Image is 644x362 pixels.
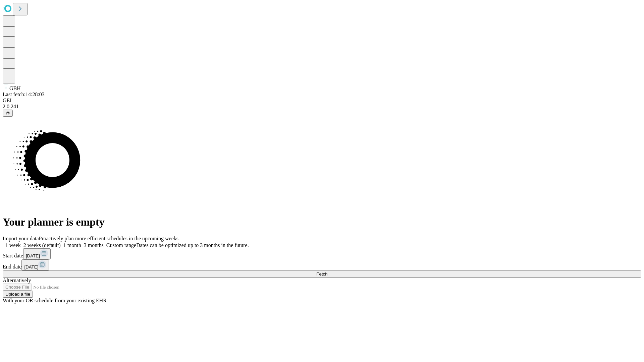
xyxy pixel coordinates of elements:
[3,110,13,117] button: @
[5,242,21,248] span: 1 week
[3,92,45,97] span: Last fetch: 14:28:03
[106,242,136,248] span: Custom range
[3,278,31,283] span: Alternatively
[39,236,180,241] span: Proactively plan more efficient schedules in the upcoming weeks.
[3,291,33,298] button: Upload a file
[5,111,10,116] span: @
[3,248,641,259] div: Start date
[3,270,641,278] button: Fetch
[3,298,107,303] span: With your OR schedule from your existing EHR
[26,253,40,258] span: [DATE]
[316,271,327,277] span: Fetch
[24,264,38,269] span: [DATE]
[9,85,21,91] span: GBH
[3,236,39,241] span: Import your data
[136,242,249,248] span: Dates can be optimized up to 3 months in the future.
[3,259,641,270] div: End date
[3,98,641,104] div: GEI
[3,104,641,110] div: 2.0.241
[23,248,51,259] button: [DATE]
[3,216,641,228] h1: Your planner is empty
[84,242,104,248] span: 3 months
[63,242,81,248] span: 1 month
[23,242,61,248] span: 2 weeks (default)
[21,259,49,270] button: [DATE]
